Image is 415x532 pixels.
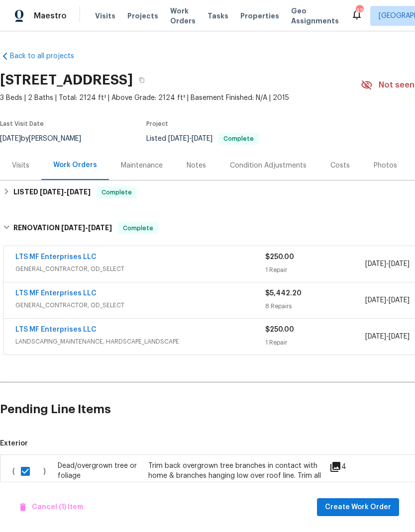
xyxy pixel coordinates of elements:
span: LANDSCAPING_MAINTENANCE, HARDSCAPE_LANDSCAPE [15,337,265,347]
h6: LISTED [13,186,91,198]
span: Tasks [207,12,228,19]
span: Projects [127,11,158,21]
div: Trim back overgrown tree branches in contact with home & branches hanging low over roof line. Tri... [148,461,323,491]
span: - [365,259,410,269]
div: 1 Repair [265,265,365,275]
a: LTS MF Enterprises LLC [15,326,97,333]
span: [DATE] [389,261,410,267]
div: 4 [329,461,369,473]
span: Work Orders [170,6,196,26]
span: [DATE] [61,224,85,231]
h6: RENOVATION [13,222,112,234]
span: [DATE] [389,297,410,304]
span: Complete [219,136,258,142]
div: 8 Repairs [265,301,365,311]
span: - [61,224,112,231]
span: Maestro [34,11,67,21]
span: [DATE] [168,135,189,142]
div: Photos [374,161,397,171]
a: LTS MF Enterprises LLC [15,254,97,261]
span: GENERAL_CONTRACTOR, OD_SELECT [15,264,265,274]
span: Visits [95,11,115,21]
span: Project [146,121,168,127]
div: 1 Repair [265,338,365,348]
span: Create Work Order [325,501,391,514]
div: 42 [356,6,363,16]
span: GENERAL_CONTRACTOR, OD_SELECT [15,300,265,310]
button: Copy Address [133,71,151,89]
div: Visits [12,161,29,171]
div: Maintenance [121,161,163,171]
span: Properties [240,11,279,21]
span: Complete [98,187,136,197]
span: $250.00 [265,254,294,261]
span: $5,442.20 [265,290,302,297]
span: - [365,295,410,305]
span: [DATE] [365,333,386,340]
span: $250.00 [265,326,294,333]
span: Geo Assignments [291,6,339,26]
span: [DATE] [192,135,212,142]
span: [DATE] [365,261,386,267]
button: Create Work Order [317,498,399,517]
span: Listed [146,135,259,142]
span: [DATE] [365,297,386,304]
span: - [40,188,91,195]
span: Dead/overgrown tree or foliage [58,462,137,479]
div: Notes [187,161,206,171]
span: [DATE] [88,224,112,231]
div: Condition Adjustments [230,161,307,171]
span: Cancel (1) Item [20,501,83,514]
span: Complete [119,223,157,233]
span: [DATE] [67,188,91,195]
div: Work Orders [53,160,97,170]
button: Cancel (1) Item [16,498,87,517]
span: - [365,332,410,342]
span: [DATE] [40,188,64,195]
span: - [168,135,212,142]
a: LTS MF Enterprises LLC [15,290,97,297]
div: Costs [330,161,350,171]
span: [DATE] [389,333,410,340]
div: ( ) [9,458,55,514]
